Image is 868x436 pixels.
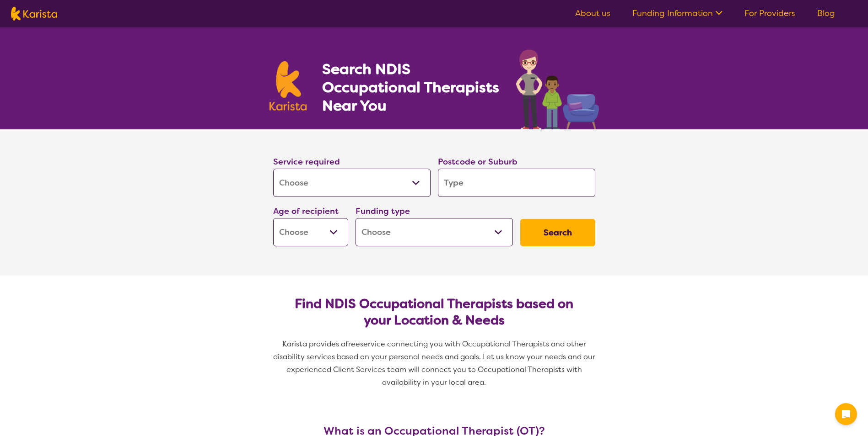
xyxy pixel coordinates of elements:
span: Karista provides a [282,339,345,349]
a: Funding Information [632,8,722,19]
label: Funding type [356,206,410,217]
button: Search [520,219,595,246]
label: Postcode or Suburb [438,156,518,167]
img: Karista logo [270,61,307,111]
span: free [345,339,360,349]
span: service connecting you with Occupational Therapists and other disability services based on your p... [273,339,597,387]
a: About us [575,8,610,19]
h2: Find NDIS Occupational Therapists based on your Location & Needs [280,296,588,329]
input: Type [438,169,595,197]
a: Blog [817,8,835,19]
a: For Providers [744,8,795,19]
img: Karista logo [11,7,57,21]
label: Age of recipient [273,206,339,217]
label: Service required [273,156,340,167]
img: occupational-therapy [516,49,599,129]
h1: Search NDIS Occupational Therapists Near You [322,60,500,115]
